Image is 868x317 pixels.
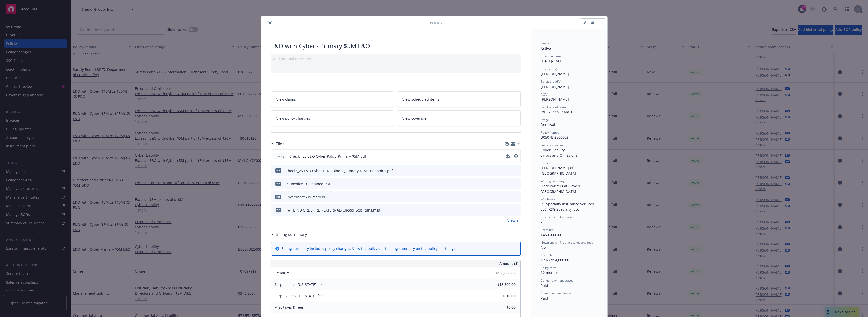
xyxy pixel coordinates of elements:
button: preview file [514,194,519,200]
div: E&O with Cyber - Primary $5M E&O [271,41,521,50]
span: View policy changes [276,116,310,121]
a: View all [507,218,521,223]
span: Policy [275,154,285,158]
div: Billing summary includes policy changes. View the policy start billing summary on the . [281,246,457,251]
div: Checkr_25 E&O Cyber FCRA Binder_Primary $5M - Canopius.pdf [286,168,393,173]
span: View coverage [402,116,426,121]
span: Carrier [541,161,551,165]
div: Coversheet - Primary.PDF [286,194,328,200]
span: 12 months [541,270,559,275]
button: preview file [514,207,519,213]
span: [PERSON_NAME] [541,71,569,76]
span: Renewal [541,122,555,127]
div: RT Invoice - Combined.PDF [286,181,331,186]
span: 12% / $54,000.00 [541,258,569,262]
input: 0.00 [486,304,519,311]
span: PDF [275,195,281,199]
div: Cyber Liability [541,147,597,153]
span: Paid [541,283,548,288]
span: Producer(s) [541,67,557,71]
button: download file [506,181,510,186]
span: Newfront will file state taxes and fees [541,240,593,245]
span: View scheduled items [402,97,439,102]
div: FW_ BIND ORDER RE_ (EXTERNAL) Checkr Loss Runs.msg [286,207,380,213]
button: download file [506,207,510,213]
span: Premium [541,228,554,232]
span: $450,000.00 [541,232,561,237]
span: Program administrator [541,215,573,219]
span: Underwriters at Lloyd's, [GEOGRAPHIC_DATA] [541,184,582,194]
span: [PERSON_NAME] of [GEOGRAPHIC_DATA] [541,165,576,176]
a: View claims [271,91,394,107]
span: RT Specialty Insurance Services, LLC (RSG Specialty, LLC) [541,202,596,212]
span: [PERSON_NAME] [541,84,569,89]
div: Billing summary [271,231,307,238]
a: View policy changes [271,110,394,126]
input: 0.00 [486,281,519,288]
span: Misc taxes & fees [274,305,304,310]
span: View claims [276,97,296,102]
div: Errors and Omissions [541,153,597,158]
span: No [541,245,546,250]
button: close [267,20,273,26]
a: View scheduled items [397,91,521,107]
span: Premium [274,271,290,276]
span: Lines of coverage [541,143,565,147]
span: pdf [275,168,281,172]
span: Surplus lines [US_STATE] fee [274,293,323,298]
span: Service lead(s) [541,79,561,84]
span: Stage [541,118,549,122]
span: B0507BJ2500002 [541,135,568,140]
div: Files [271,141,284,147]
button: preview file [514,168,519,173]
a: policy start page [428,246,456,251]
input: 0.00 [486,292,519,300]
span: Active [541,46,551,51]
div: Add internal notes here... [273,56,519,61]
span: Surplus lines [US_STATE] tax [274,282,322,287]
span: AC(s) [541,92,548,97]
button: download file [506,154,510,159]
span: Service lead team [541,105,566,109]
div: [DATE] - [DATE] [541,54,597,64]
span: Client payment status [541,291,571,295]
span: Paid [541,296,548,301]
button: download file [506,168,510,173]
button: preview file [514,154,518,158]
span: P&C - Tech Team 1 [541,110,572,114]
span: Wholesaler [541,197,557,201]
span: Carrier payment status [541,278,573,283]
h3: Billing summary [276,231,307,238]
span: Policy [430,20,442,26]
span: Effective dates [541,54,561,58]
span: [PERSON_NAME] [541,97,569,102]
button: preview file [514,154,518,159]
span: Status [541,41,550,46]
button: download file [506,194,510,200]
button: download file [506,154,510,158]
h3: Files [276,141,284,147]
span: Policy number [541,130,561,135]
a: View coverage [397,110,521,126]
input: 0.00 [486,269,519,277]
button: preview file [514,181,519,186]
span: Commission [541,253,558,257]
span: Amount ($) [499,261,518,266]
span: Policy term [541,266,556,270]
span: Checkr_25 E&O Cyber Policy_Primary $5M.pdf [289,154,366,159]
span: Writing company [541,179,564,183]
span: PDF [275,182,281,185]
span: - [541,220,542,224]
